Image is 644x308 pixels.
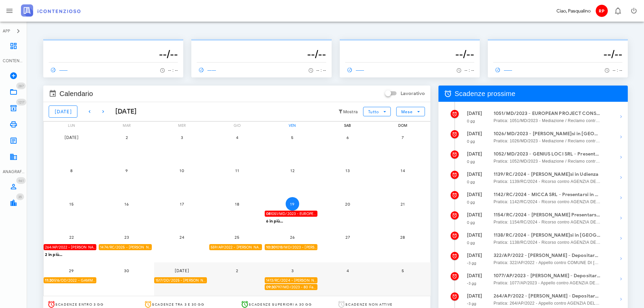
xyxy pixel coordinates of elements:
[175,135,189,140] span: 3
[341,231,354,244] button: 27
[467,200,475,205] small: 0 gg
[341,202,354,207] span: 20
[49,42,178,47] p: --------------
[16,99,26,105] span: Distintivo
[18,179,24,183] span: 461
[286,202,299,207] span: 19
[266,285,276,289] strong: 09:30
[99,122,154,129] div: mar
[396,107,425,116] button: Mese
[467,131,482,137] strong: [DATE]
[265,217,320,223] div: 6 in più...
[464,68,474,73] span: -- : --
[493,67,513,73] span: ------
[341,131,354,144] button: 6
[368,109,379,114] span: Tutto
[49,105,77,118] button: [DATE]
[493,47,622,61] h3: --/--
[65,235,78,240] span: 22
[120,231,134,244] button: 23
[467,212,482,218] strong: [DATE]
[230,135,244,140] span: 4
[467,232,482,238] strong: [DATE]
[18,195,22,199] span: 35
[249,302,312,307] span: Scadenze superiori a 30 gg
[266,211,317,217] span: 1051/MD/2023 - EUROPEAN PROJECT CONSULTING SRL - Presentarsi in Udienza
[209,244,262,251] div: 559/AP/2022 - [PERSON_NAME] - Depositare Documenti per Udienza
[345,42,474,47] p: --------------
[152,302,205,307] span: Scadenze tra 3 e 30 gg
[396,235,409,240] span: 28
[110,106,137,117] div: [DATE]
[175,164,189,177] button: 10
[396,131,409,144] button: 7
[494,211,601,219] strong: 1154/RC/2024 - [PERSON_NAME] Presentarsi in Udienza
[120,264,134,277] button: 30
[286,235,299,240] span: 26
[49,47,178,61] h3: --/--
[396,231,409,244] button: 28
[494,280,601,286] span: Pratica: 1077/AP/2023 - Appello contro AGENZIA DELLE ENTRATE - RISCOSSIONE (Udienza)
[396,168,409,173] span: 14
[154,277,207,284] div: 1517/DD/2025 - [PERSON_NAME] - Depositare i documenti processuali
[341,268,354,273] span: 4
[343,109,358,115] small: Mostra
[320,122,375,129] div: sab
[494,292,601,300] strong: 264/AP/2022 - [PERSON_NAME] - Depositare Documenti per Udienza
[230,131,244,144] button: 4
[341,264,354,277] button: 4
[230,164,244,177] button: 11
[494,272,601,280] strong: 1077/AP/2023 - [PERSON_NAME] - Depositare Documenti per Udienza
[286,264,299,277] button: 3
[65,131,78,144] button: [DATE]
[54,109,72,115] span: [DATE]
[341,235,354,240] span: 27
[316,68,326,73] span: -- : --
[455,88,516,99] span: Scadenze prossime
[175,131,189,144] button: 3
[467,180,475,184] small: 0 gg
[209,122,265,129] div: gio
[21,4,80,17] img: logo-text-2x.png
[467,261,477,265] small: -3 gg
[467,111,482,116] strong: [DATE]
[197,65,219,75] a: ------
[175,231,189,244] button: 24
[614,171,628,184] button: Mostra dettagli
[614,191,628,205] button: Mostra dettagli
[120,268,134,273] span: 30
[494,300,601,307] span: Pratica: 264/AP/2022 - Appello contro AGENZIA DELLE ENTRATE - RISCOSSIONE (Udienza)
[467,159,475,164] small: 0 gg
[120,168,134,173] span: 9
[341,164,354,177] button: 13
[230,202,244,207] span: 18
[341,168,354,173] span: 13
[230,197,244,211] button: 18
[168,68,178,73] span: -- : --
[610,3,626,19] button: Distintivo
[494,191,601,198] strong: 1142/RC/2024 - MICCA SRL - Presentarsi in Udienza
[120,135,134,140] span: 2
[494,178,601,185] span: Pratica: 1139/RC/2024 - Ricorso contro AGENZIA DELLE ENTRATE - RISCOSSIONE (Udienza)
[614,130,628,144] button: Mostra dettagli
[65,264,78,277] button: 29
[65,164,78,177] button: 8
[286,268,299,273] span: 3
[614,110,628,123] button: Mostra dettagli
[467,171,482,177] strong: [DATE]
[396,202,409,207] span: 21
[55,302,104,307] span: Scadenze entro 3 gg
[363,107,391,116] button: Tutto
[65,268,78,273] span: 29
[154,122,210,129] div: mer
[614,252,628,265] button: Mostra dettagli
[120,197,134,211] button: 16
[230,168,244,173] span: 11
[614,292,628,306] button: Mostra dettagli
[266,211,270,216] strong: 08
[65,202,78,207] span: 15
[494,232,601,239] strong: 1138/RC/2024 - [PERSON_NAME]si in [GEOGRAPHIC_DATA]
[614,150,628,164] button: Mostra dettagli
[467,240,475,245] small: 0 gg
[16,193,24,200] span: Distintivo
